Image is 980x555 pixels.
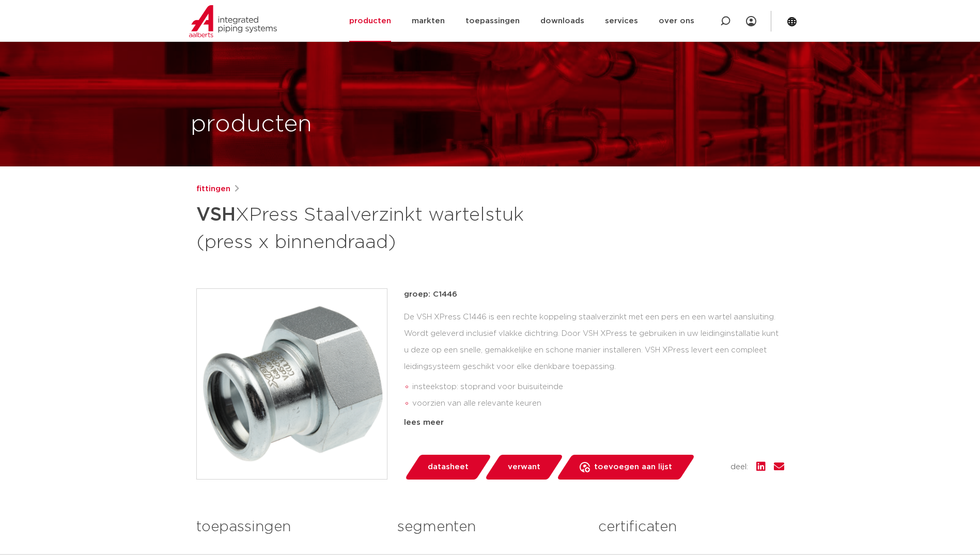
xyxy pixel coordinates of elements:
li: voorzien van alle relevante keuren [412,395,784,412]
div: De VSH XPress C1446 is een rechte koppeling staalverzinkt met een pers en een wartel aansluiting.... [404,309,784,412]
h1: XPress Staalverzinkt wartelstuk (press x binnendraad) [196,199,584,255]
span: datasheet [428,459,469,475]
h3: segmenten [397,517,583,537]
li: insteekstop: stoprand voor buisuiteinde [412,379,784,395]
a: verwant [484,455,564,480]
h1: producten [191,108,312,141]
img: Product Image for VSH XPress Staalverzinkt wartelstuk (press x binnendraad) [197,289,387,479]
h3: certificaten [598,517,784,537]
strong: VSH [196,206,236,224]
span: verwant [508,459,540,475]
a: datasheet [404,455,492,480]
span: deel: [730,461,748,473]
li: Leak Before Pressed-functie [412,412,784,428]
a: fittingen [196,183,230,195]
p: groep: C1446 [404,288,784,301]
span: toevoegen aan lijst [594,459,672,475]
h3: toepassingen [196,517,382,537]
div: lees meer [404,417,784,429]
